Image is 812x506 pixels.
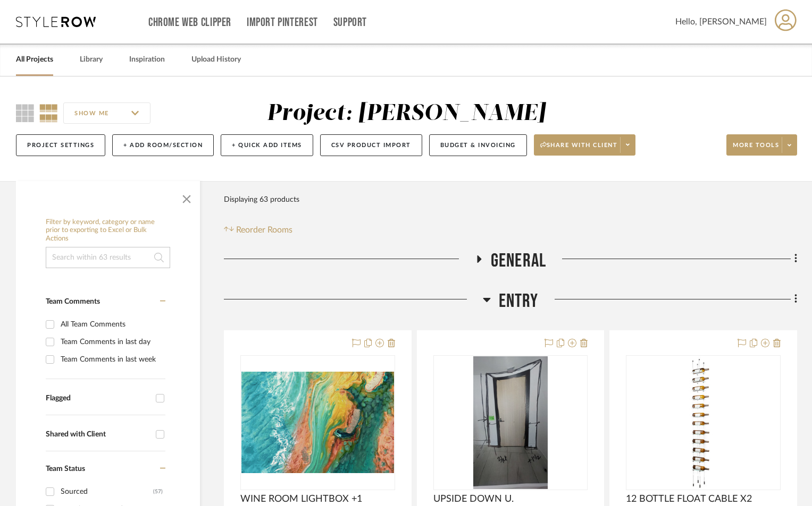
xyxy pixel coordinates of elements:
button: CSV Product Import [320,134,422,156]
div: Displaying 63 products [224,189,299,210]
a: Library [80,53,103,67]
button: Budget & Invoicing [429,134,527,156]
a: Support [333,18,367,27]
span: ENTRY [499,290,539,313]
div: Team Comments in last week [61,351,163,368]
button: Close [176,186,197,208]
span: GENERAL [491,250,546,272]
div: Project: [PERSON_NAME] [267,102,546,125]
img: 12 BOTTLE FLOAT CABLE X2 [637,356,770,489]
div: Team Comments in last day [61,333,163,350]
div: (57) [153,483,163,500]
button: Project Settings [16,134,105,156]
span: Team Comments [46,298,100,305]
span: Share with client [540,141,618,157]
button: + Quick Add Items [221,134,313,156]
img: UPSIDE DOWN U. [473,356,548,489]
button: Share with client [534,134,636,156]
span: More tools [733,141,779,157]
h6: Filter by keyword, category or name prior to exporting to Excel or Bulk Actions [46,218,170,243]
a: Inspiration [129,53,165,67]
span: Team Status [46,465,85,473]
button: More tools [726,134,797,156]
button: + Add Room/Section [112,134,214,156]
input: Search within 63 results [46,247,170,268]
span: Reorder Rooms [236,224,292,236]
span: WINE ROOM LIGHTBOX +1 [240,493,362,505]
a: All Projects [16,53,53,67]
div: All Team Comments [61,316,163,333]
div: Flagged [46,394,150,403]
a: Chrome Web Clipper [148,18,231,27]
span: UPSIDE DOWN U. [433,493,514,505]
span: Hello, [PERSON_NAME] [675,15,767,28]
img: WINE ROOM LIGHTBOX +1 [241,372,394,473]
a: Import Pinterest [247,18,318,27]
div: Shared with Client [46,430,150,439]
button: Reorder Rooms [224,224,292,236]
div: Sourced [61,483,153,500]
a: Upload History [191,53,241,67]
div: 0 [241,356,395,490]
span: 12 BOTTLE FLOAT CABLE X2 [626,493,752,505]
